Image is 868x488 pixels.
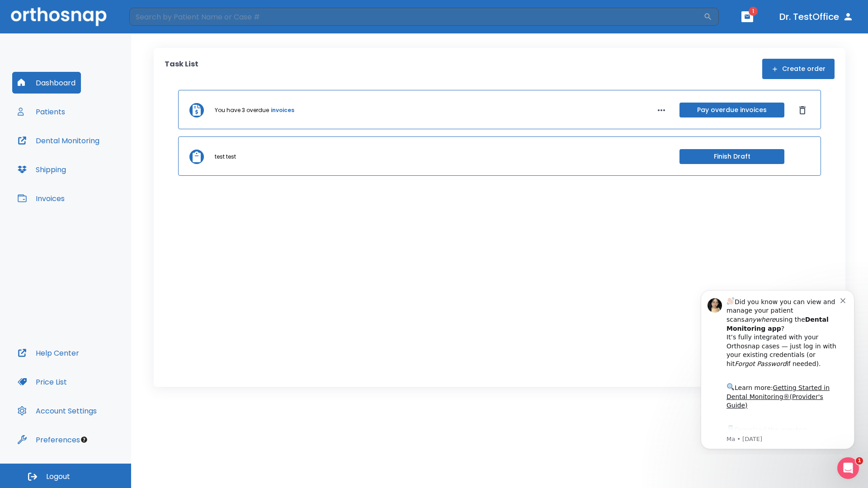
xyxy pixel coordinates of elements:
[795,103,810,117] button: Dismiss
[12,371,72,393] button: Price List
[837,457,859,479] iframe: Intercom live chat
[129,8,703,26] input: Search by Patient Name or Case #
[762,59,835,79] button: Create order
[749,7,758,16] span: 1
[12,342,85,364] button: Help Center
[12,72,81,94] button: Dashboard
[856,457,863,465] span: 1
[215,106,269,114] p: You have 3 overdue
[679,149,784,164] button: Finish Draft
[679,103,784,117] button: Pay overdue invoices
[776,9,857,25] button: Dr. TestOffice
[687,282,868,455] iframe: Intercom notifications message
[39,153,153,161] p: Message from Ma, sent 7w ago
[12,188,70,209] button: Invoices
[12,130,105,151] button: Dental Monitoring
[39,144,120,160] a: App Store
[153,14,160,21] button: Dismiss notification
[271,106,294,114] a: invoices
[12,400,102,422] button: Account Settings
[12,101,71,122] button: Patients
[12,159,71,180] button: Shipping
[12,429,85,450] button: Preferences
[215,153,236,161] p: test test
[39,142,153,188] div: Download the app: | ​ Let us know if you need help getting started!
[80,436,88,444] div: Tooltip anchor
[46,472,70,482] span: Logout
[165,59,198,79] p: Task List
[11,7,107,26] img: Orthosnap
